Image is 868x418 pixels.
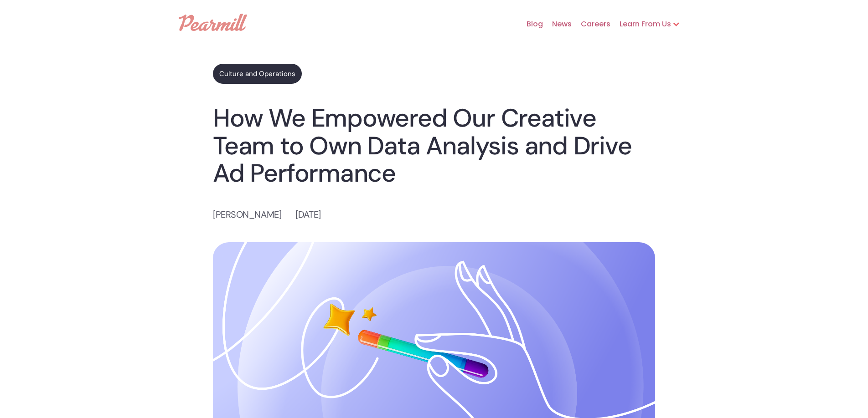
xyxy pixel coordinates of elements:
a: News [543,10,572,39]
h1: How We Empowered Our Creative Team to Own Data Analysis and Drive Ad Performance [213,104,655,187]
div: Learn From Us [610,10,689,39]
p: [DATE] [295,208,320,222]
a: Careers [572,10,610,39]
a: Blog [517,10,543,39]
p: [PERSON_NAME] [213,208,281,222]
div: Learn From Us [610,19,671,30]
a: Culture and Operations [213,64,302,84]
